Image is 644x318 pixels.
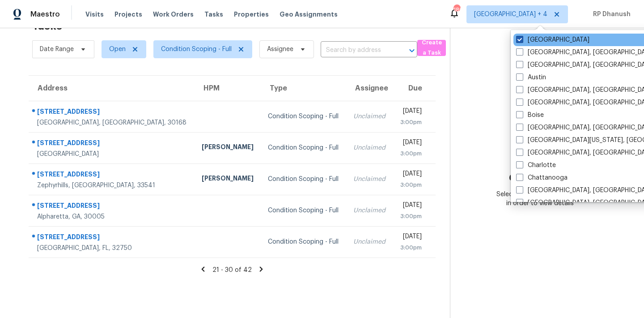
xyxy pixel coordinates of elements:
[268,175,339,184] div: Condition Scoping - Full
[400,243,421,252] div: 3:00pm
[353,237,386,246] div: Unclaimed
[495,190,585,208] div: Select a task from the queue in order to view details
[37,232,187,244] div: [STREET_ADDRESS]
[509,174,571,183] h3: Choose a task
[280,10,338,19] span: Geo Assignments
[400,118,421,127] div: 3:00pm
[32,21,62,30] h2: Tasks
[204,11,223,17] span: Tasks
[37,244,187,253] div: [GEOGRAPHIC_DATA], FL, 32750
[37,107,187,118] div: [STREET_ADDRESS]
[30,10,60,19] span: Maestro
[400,201,421,212] div: [DATE]
[474,10,547,19] span: [GEOGRAPHIC_DATA] + 4
[353,112,386,121] div: Unclaimed
[202,142,254,154] div: [PERSON_NAME]
[346,76,393,101] th: Assignee
[268,143,339,152] div: Condition Scoping - Full
[400,212,421,221] div: 3:00pm
[161,45,232,54] span: Condition Scoping - Full
[37,212,187,221] div: Alpharetta, GA, 30005
[261,76,346,101] th: Type
[153,10,194,19] span: Work Orders
[268,206,339,215] div: Condition Scoping - Full
[114,10,142,19] span: Projects
[212,267,252,273] span: 21 - 30 of 42
[234,10,269,19] span: Properties
[516,35,589,44] label: [GEOGRAPHIC_DATA]
[400,232,421,243] div: [DATE]
[353,175,386,184] div: Unclaimed
[37,201,187,212] div: [STREET_ADDRESS]
[321,43,392,57] input: Search by address
[37,150,187,159] div: [GEOGRAPHIC_DATA]
[516,111,544,120] label: Boise
[516,73,546,82] label: Austin
[37,170,187,181] div: [STREET_ADDRESS]
[267,45,293,54] span: Assignee
[516,173,568,182] label: Chattanooga
[589,10,631,19] span: RP Dhanush
[400,169,421,180] div: [DATE]
[40,45,74,54] span: Date Range
[29,76,195,101] th: Address
[393,76,435,101] th: Due
[109,45,126,54] span: Open
[417,40,446,56] button: Create a Task
[400,107,421,118] div: [DATE]
[353,206,386,215] div: Unclaimed
[400,138,421,149] div: [DATE]
[516,161,556,170] label: Charlotte
[195,76,261,101] th: HPM
[453,5,460,14] div: 180
[400,180,421,189] div: 3:00pm
[406,44,418,57] button: Open
[85,10,104,19] span: Visits
[37,118,187,127] div: [GEOGRAPHIC_DATA], [GEOGRAPHIC_DATA], 30168
[353,143,386,152] div: Unclaimed
[400,149,421,158] div: 3:00pm
[37,138,187,150] div: [STREET_ADDRESS]
[202,174,254,185] div: [PERSON_NAME]
[37,181,187,190] div: Zephyrhills, [GEOGRAPHIC_DATA], 33541
[268,112,339,121] div: Condition Scoping - Full
[422,38,441,58] span: Create a Task
[268,237,339,246] div: Condition Scoping - Full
